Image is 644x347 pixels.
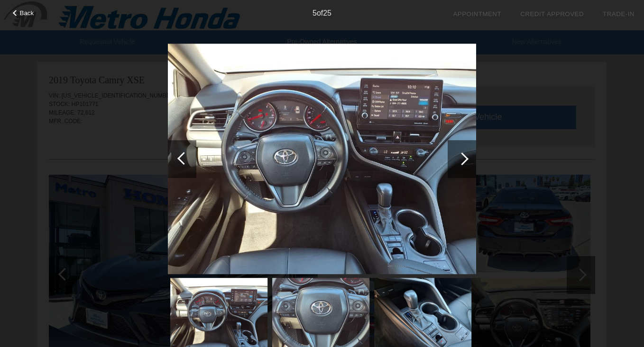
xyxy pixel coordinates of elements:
img: da5d8dff2ca217abaf5468f8b4f088a4.jpg [168,44,476,275]
a: Trade-In [603,10,635,18]
span: 25 [323,9,331,17]
span: 5 [313,9,317,17]
a: Credit Approved [520,10,584,18]
a: Appointment [453,10,501,18]
span: Back [20,9,34,17]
